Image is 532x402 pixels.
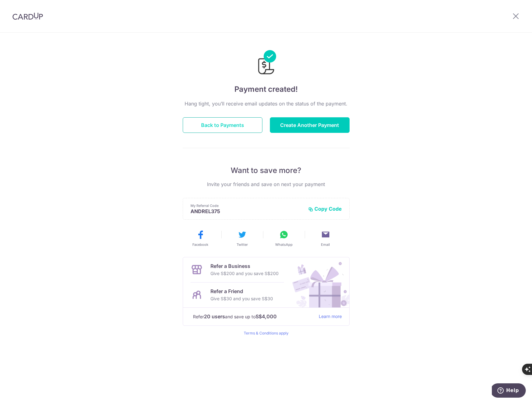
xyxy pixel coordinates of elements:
[191,203,303,208] p: My Referral Code
[210,262,279,270] p: Refer a Business
[191,208,303,214] p: ANDREL375
[286,257,349,307] img: Refer
[193,313,314,320] p: Refer and save up to
[256,50,276,76] img: Payments
[182,230,219,247] button: Facebook
[319,313,342,320] a: Learn more
[270,117,350,133] button: Create Another Payment
[256,313,277,320] strong: S$4,000
[224,230,261,247] button: Twitter
[183,166,350,175] p: Want to save more?
[237,242,248,247] span: Twitter
[204,313,225,320] strong: 20 users
[183,84,350,95] h4: Payment created!
[12,12,43,20] img: CardUp
[210,287,273,295] p: Refer a Friend
[192,242,208,247] span: Facebook
[210,295,273,302] p: Give S$30 and you save S$30
[266,230,302,247] button: WhatsApp
[244,331,289,335] a: Terms & Conditions apply
[183,180,350,188] p: Invite your friends and save on next your payment
[183,100,350,107] p: Hang tight, you’ll receive email updates on the status of the payment.
[492,383,526,399] iframe: Opens a widget where you can find more information
[321,242,330,247] span: Email
[183,117,262,133] button: Back to Payments
[275,242,293,247] span: WhatsApp
[307,230,344,247] button: Email
[210,270,279,277] p: Give S$200 and you save S$200
[308,206,342,212] button: Copy Code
